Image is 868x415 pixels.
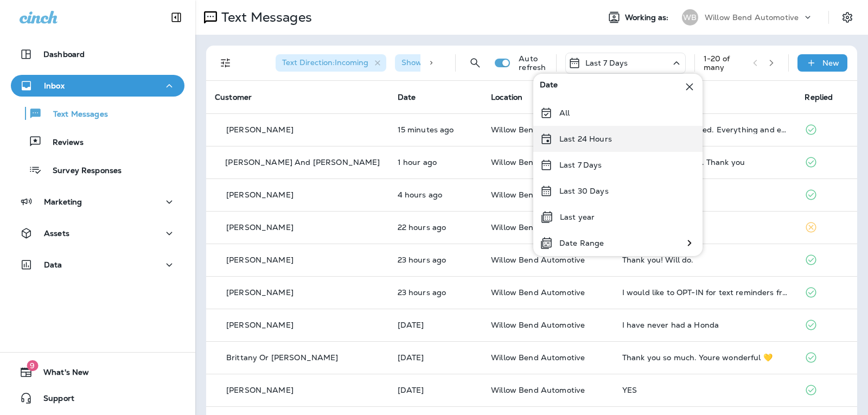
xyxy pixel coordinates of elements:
p: Last year [560,213,595,221]
div: YES [622,190,788,199]
span: Date [398,92,416,102]
p: Aug 22, 2025 11:56 AM [398,190,474,199]
span: Willow Bend Automotive [491,255,585,265]
button: Marketing [11,191,184,213]
p: Text Messages [217,9,312,25]
p: Willow Bend Automotive [705,13,799,22]
span: Willow Bend Automotive [491,288,585,297]
span: Willow Bend Automotive [491,353,585,362]
p: New [822,59,839,67]
span: Show Start/Stop/Unsubscribe : true [401,58,532,67]
div: WB [682,9,698,25]
button: Survey Responses [11,158,184,181]
button: 9What's New [11,361,184,383]
span: Willow Bend Automotive [491,157,585,167]
span: Willow Bend Automotive [491,385,585,395]
p: Marketing [44,197,82,206]
button: Dashboard [11,43,184,65]
p: [PERSON_NAME] [226,125,293,134]
span: Working as: [625,13,671,22]
p: Aug 21, 2025 05:20 PM [398,256,474,264]
button: Assets [11,222,184,244]
button: Support [11,387,184,409]
div: Thank you! Will do. [622,256,788,264]
button: Search Messages [464,52,486,74]
div: YES [622,386,788,394]
p: Text Messages [42,110,108,120]
p: Assets [44,229,69,238]
p: Aug 20, 2025 02:52 PM [398,386,474,394]
div: Yes [622,223,788,232]
p: Aug 20, 2025 03:19 PM [398,353,474,362]
p: Auto refresh [519,54,547,72]
button: Text Messages [11,102,184,125]
p: Reviews [42,138,84,148]
p: [PERSON_NAME] [226,256,293,264]
span: What's New [33,368,89,381]
span: Date [540,80,558,93]
div: I would like to OPT-IN for text reminders from Willow Bend Automotive. refid:24624 [622,288,788,297]
button: Filters [215,52,237,74]
p: Last 30 Days [559,187,609,195]
button: Data [11,254,184,276]
p: Aug 21, 2025 04:38 PM [398,288,474,297]
span: Text Direction : Incoming [282,58,368,67]
span: Willow Bend Automotive [491,320,585,330]
div: Thank you so much. Youre wonderful 💛 [622,353,788,362]
p: Brittany Or [PERSON_NAME] [226,353,339,362]
span: 9 [27,360,38,371]
div: I was definitely satisfied. Everything and everyone was professional. Glad I found a place to hav... [622,125,788,134]
p: All [559,108,570,117]
div: I have never had a Honda [622,321,788,329]
p: [PERSON_NAME] [226,223,293,232]
p: Aug 21, 2025 06:02 PM [398,223,474,232]
span: Willow Bend Automotive [491,222,585,232]
div: Show Start/Stop/Unsubscribe:true [395,54,550,72]
span: Customer [215,92,252,102]
p: [PERSON_NAME] [226,321,293,329]
p: Inbox [44,81,65,90]
div: Text Direction:Incoming [276,54,386,72]
div: 1 - 20 of many [704,54,744,72]
p: Last 24 Hours [559,135,612,143]
span: Replied [805,92,833,102]
span: Location [491,92,522,102]
p: [PERSON_NAME] [226,190,293,199]
button: Reviews [11,130,184,153]
p: Last 7 Days [559,161,602,169]
p: Last 7 Days [585,59,628,67]
p: [PERSON_NAME] [226,288,293,297]
p: [PERSON_NAME] And [PERSON_NAME] [225,158,380,167]
p: Data [44,260,62,269]
span: Willow Bend Automotive [491,125,585,135]
span: Support [33,394,74,407]
p: Survey Responses [42,166,122,176]
p: Date Range [559,239,604,247]
button: Collapse Sidebar [161,7,192,28]
p: [PERSON_NAME] [226,386,293,394]
div: We are quite pleased. Thank you [622,158,788,167]
button: Settings [838,8,857,27]
p: Aug 21, 2025 11:33 AM [398,321,474,329]
p: Aug 22, 2025 03:03 PM [398,158,474,167]
p: Aug 22, 2025 04:11 PM [398,125,474,134]
span: Willow Bend Automotive [491,190,585,200]
button: Inbox [11,75,184,97]
p: Dashboard [43,50,85,59]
